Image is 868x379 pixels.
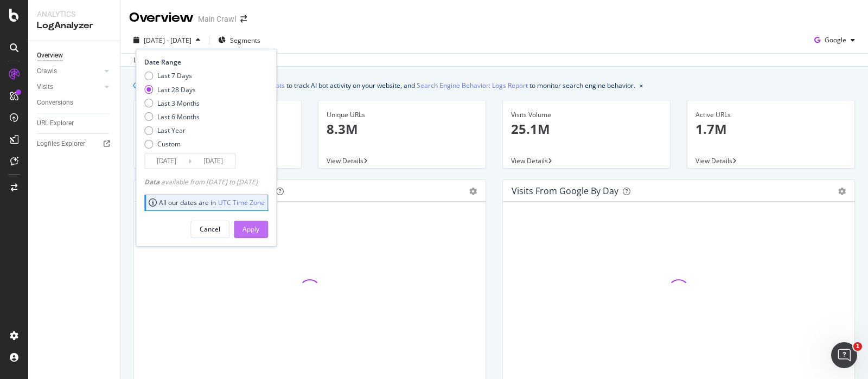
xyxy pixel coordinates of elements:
a: Crawls [37,66,101,77]
div: Last 3 Months [144,99,200,108]
span: Google [825,35,846,44]
span: Data [144,177,161,187]
a: Conversions [37,97,112,108]
div: arrow-right-arrow-left [240,15,247,23]
div: Last 7 Days [157,71,192,80]
div: URL Explorer [37,118,74,129]
div: Last Year [157,126,186,135]
button: Cancel [190,221,229,238]
div: Custom [144,139,200,149]
div: LogAnalyzer [37,20,111,32]
div: Main Crawl [198,14,236,24]
div: Overview [37,50,63,61]
div: Crawls [37,66,57,77]
a: Visits [37,81,101,93]
button: [DATE] - [DATE] [129,31,205,49]
a: UTC Time Zone [218,198,265,207]
input: End Date [192,153,235,169]
div: Custom [157,139,181,149]
a: URL Explorer [37,118,112,129]
p: 8.3M [327,120,477,138]
div: Last 6 Months [157,112,200,121]
div: Last 6 Months [144,112,200,121]
div: Overview [129,9,194,27]
div: gear [469,188,477,195]
div: Active URLs [695,110,846,120]
span: View Details [695,156,732,165]
div: Conversions [37,97,73,108]
button: Google [810,31,859,49]
div: Last update [133,55,193,65]
button: Segments [214,31,265,49]
div: Date Range [144,57,265,67]
a: Search Engine Behavior: Logs Report [417,80,528,91]
a: Overview [37,50,112,61]
span: Segments [230,36,260,45]
div: Cancel [200,224,220,234]
p: 25.1M [511,120,662,138]
div: Visits Volume [511,110,662,120]
div: info banner [133,80,855,91]
div: Apply [242,224,259,234]
input: Start Date [145,153,188,169]
div: Analytics [37,9,111,20]
span: [DATE] - [DATE] [144,36,192,45]
div: Visits [37,81,53,93]
div: Last Year [144,126,200,135]
div: Last 28 Days [157,85,196,94]
div: available from [DATE] to [DATE] [144,177,258,187]
div: All our dates are in [149,198,265,207]
div: gear [838,188,846,195]
div: Last 28 Days [144,85,200,94]
button: close banner [637,78,646,93]
div: Unique URLs [327,110,477,120]
span: View Details [327,156,363,165]
div: Last 7 Days [144,71,200,80]
a: Logfiles Explorer [37,138,112,150]
span: 1 [853,342,862,351]
div: Last 3 Months [157,99,200,108]
span: View Details [511,156,548,165]
div: Logfiles Explorer [37,138,85,150]
button: Apply [234,221,268,238]
p: 1.7M [695,120,846,138]
div: We introduced 2 new report templates: to track AI bot activity on your website, and to monitor se... [144,80,635,91]
div: Visits from Google by day [512,185,618,196]
iframe: Intercom live chat [831,342,857,368]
